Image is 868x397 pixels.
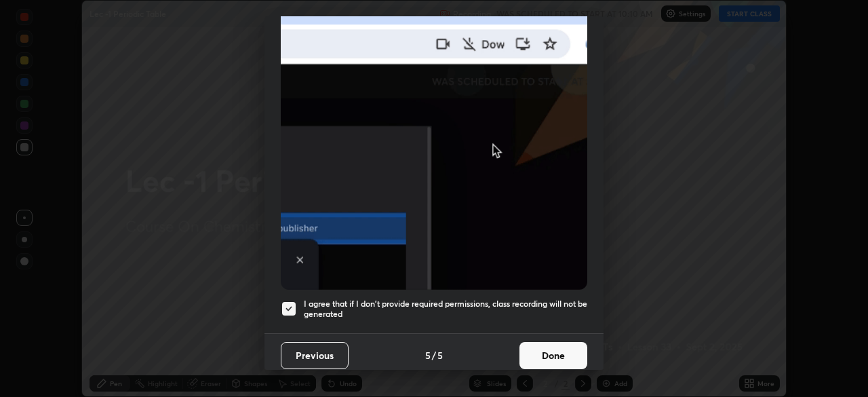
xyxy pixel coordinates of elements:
[519,342,587,369] button: Done
[437,348,443,362] h4: 5
[281,342,349,369] button: Previous
[425,348,431,362] h4: 5
[304,299,587,320] h5: I agree that if I don't provide required permissions, class recording will not be generated
[432,348,436,362] h4: /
